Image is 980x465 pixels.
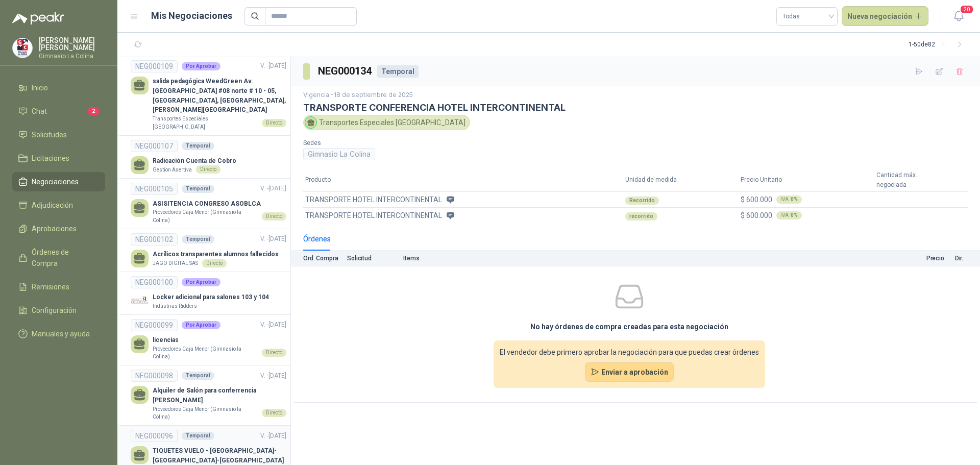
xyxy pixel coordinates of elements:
[153,386,286,405] p: Alquiler de Salón para conferrencia [PERSON_NAME]
[153,77,286,115] p: salida pedagógica WeedGreen Av. [GEOGRAPHIC_DATA] #08 norte # 10 - 05, [GEOGRAPHIC_DATA], [GEOGRA...
[842,6,929,27] button: Nueva negociación
[88,107,99,115] span: 2
[12,195,105,215] a: Adjudicación
[153,345,258,361] p: Proveedores Caja Menor (Gimnasio la Colina)
[153,405,258,421] p: Proveedores Caja Menor (Gimnasio la Colina)
[260,185,286,192] span: V. - [DATE]
[182,62,220,70] div: Por Aprobar
[403,251,884,266] th: Items
[960,5,974,14] span: 20
[153,292,269,302] p: Locker adicional para salones 103 y 104
[32,305,77,316] span: Configuración
[151,9,232,23] h1: Mis Negociaciones
[12,78,105,97] a: Inicio
[260,321,286,328] span: V. - [DATE]
[950,251,980,266] th: Dir.
[303,233,331,244] div: Órdenes
[131,140,286,174] a: NEG000107TemporalRadicación Cuenta de CobroGestion AsertivaDirecto
[303,102,968,113] h3: TRANSPORTE CONFERENCIA HOTEL INTERCONTINENTAL
[12,301,105,320] a: Configuración
[32,153,69,164] span: Licitaciones
[305,194,442,205] span: TRANSPORTE HOTEL INTERCONTINENTAL
[131,319,178,331] div: NEG000099
[131,60,286,131] a: NEG000109Por AprobarV. -[DATE] salida pedagógica WeedGreen Av. [GEOGRAPHIC_DATA] #08 norte # 10 -...
[131,183,286,225] a: NEG000105TemporalV. -[DATE] ASISITENCIA CONGRESO ASOBLCAProveedores Caja Menor (Gimnasio la Colin...
[12,242,105,273] a: Órdenes de Compra
[131,140,178,152] div: NEG000107
[791,213,798,218] b: 0 %
[291,251,347,266] th: Ord. Compra
[131,276,178,288] div: NEG000100
[153,115,258,131] p: Transportes Especiales [GEOGRAPHIC_DATA]
[303,90,968,100] p: Vigencia - 18 de septiembre de 2025
[32,247,95,269] span: Órdenes de Compra
[182,235,214,243] div: Temporal
[32,176,79,187] span: Negociaciones
[131,183,178,195] div: NEG000105
[262,409,286,417] div: Directo
[131,233,286,267] a: NEG000102TemporalV. -[DATE] Acrílicos transparentes alumnos fallecidosJAGO DIGITAL SASDirecto
[260,432,286,439] span: V. - [DATE]
[741,211,772,219] span: $ 600.000
[791,197,798,202] b: 0 %
[32,328,90,339] span: Manuales y ayuda
[949,7,968,26] button: 20
[884,251,950,266] th: Precio
[153,208,258,224] p: Proveedores Caja Menor (Gimnasio la Colina)
[131,370,286,421] a: NEG000098TemporalV. -[DATE] Alquiler de Salón para conferrencia [PERSON_NAME]Proveedores Caja Men...
[32,281,69,292] span: Remisiones
[13,38,32,58] img: Company Logo
[12,102,105,121] a: Chat2
[182,185,214,193] div: Temporal
[131,233,178,246] div: NEG000102
[39,53,105,59] p: Gimnasio La Colina
[131,430,178,442] div: NEG000096
[196,165,220,174] div: Directo
[909,37,968,53] div: 1 - 50 de 82
[739,168,874,192] th: Precio Unitario
[182,372,214,380] div: Temporal
[153,250,279,259] p: Acrílicos transparentes alumnos fallecidos
[39,37,105,51] p: [PERSON_NAME] [PERSON_NAME]
[262,119,286,127] div: Directo
[260,62,286,69] span: V. - [DATE]
[12,172,105,191] a: Negociaciones
[303,168,623,192] th: Producto
[347,251,403,266] th: Solicitud
[305,210,442,221] span: TRANSPORTE HOTEL INTERCONTINENTAL
[32,129,67,140] span: Solicitudes
[182,142,214,150] div: Temporal
[12,277,105,297] a: Remisiones
[153,302,197,310] p: Industrias Ridders
[32,82,48,93] span: Inicio
[32,200,73,211] span: Adjudicación
[377,65,419,78] div: Temporal
[625,212,657,221] div: recorrido
[153,156,236,166] p: Radicación Cuenta de Cobro
[182,278,220,286] div: Por Aprobar
[12,12,64,25] img: Logo peakr
[585,362,674,382] button: Enviar a aprobación
[182,321,220,329] div: Por Aprobar
[262,212,286,221] div: Directo
[262,349,286,357] div: Directo
[12,324,105,344] a: Manuales y ayuda
[776,211,802,219] div: IVA
[153,335,286,345] p: licencias
[741,195,772,204] span: $ 600.000
[318,63,373,79] h3: NEG000134
[153,259,198,267] p: JAGO DIGITAL SAS
[260,235,286,242] span: V. - [DATE]
[303,138,631,148] p: Sedes
[12,125,105,144] a: Solicitudes
[131,276,286,310] a: NEG000100Por AprobarCompany LogoLocker adicional para salones 103 y 104Industrias Ridders
[182,432,214,440] div: Temporal
[874,168,968,192] th: Cantidad máx. negociada
[32,106,47,117] span: Chat
[500,347,759,358] span: El vendedor debe primero aprobar la negociación para que puedas crear órdenes
[303,148,375,160] div: Gimnasio La Colina
[623,168,739,192] th: Unidad de medida
[12,219,105,238] a: Aprobaciones
[131,370,178,382] div: NEG000098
